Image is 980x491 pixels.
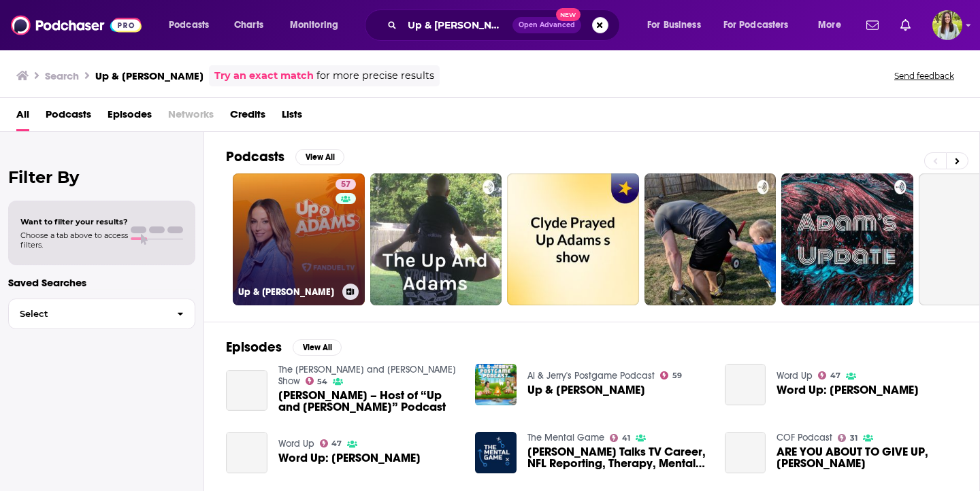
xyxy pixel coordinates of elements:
span: [PERSON_NAME] – Host of “Up and [PERSON_NAME]” Podcast [278,390,459,413]
a: 31 [838,434,857,442]
button: open menu [159,14,227,36]
h2: Filter By [8,167,195,187]
span: 31 [850,435,857,441]
span: ARE YOU ABOUT TO GIVE UP, [PERSON_NAME] [777,446,958,469]
a: EpisodesView All [226,339,342,356]
div: Search podcasts, credits, & more... [378,10,633,41]
button: View All [293,339,342,356]
span: Word Up: [PERSON_NAME] [278,452,421,464]
img: Kay Adams Talks TV Career, NFL Reporting, Therapy, Mental Health and Up And Adams [475,432,517,473]
span: for more precise results [316,68,434,84]
span: Logged in as meaghanyoungblood [932,10,962,40]
span: 54 [317,379,327,385]
a: Al & Jerry's Postgame Podcast [527,370,655,382]
button: open menu [808,14,858,36]
a: The Maggie and Perloff Show [278,364,456,387]
a: PodcastsView All [226,148,344,165]
a: Kay Adams – Host of “Up and Adams” Podcast [278,390,459,413]
span: More [818,16,841,35]
a: 57 [336,179,356,190]
a: 41 [610,434,630,442]
a: Podcasts [46,103,91,131]
a: Charts [225,14,272,36]
a: Up & Adams [527,384,645,396]
h3: Up & [PERSON_NAME] [95,69,203,82]
span: Monitoring [290,16,338,35]
a: COF Podcast [777,432,832,443]
span: Charts [234,16,263,35]
span: 47 [830,373,840,379]
span: Want to filter your results? [20,217,128,226]
a: Show notifications dropdown [895,14,916,37]
span: 59 [672,373,682,379]
span: 47 [331,441,342,447]
span: For Business [647,16,701,35]
a: 47 [818,371,840,379]
h2: Podcasts [226,148,284,165]
img: User Profile [932,10,962,40]
a: Episodes [108,103,152,131]
a: Kay Adams Talks TV Career, NFL Reporting, Therapy, Mental Health and Up And Adams [527,446,708,469]
span: [PERSON_NAME] Talks TV Career, NFL Reporting, Therapy, Mental Health and Up And [PERSON_NAME] [527,446,708,469]
button: open menu [715,14,808,36]
a: Word Up: Toby Adams [226,432,267,473]
a: Credits [230,103,265,131]
a: Try an exact match [214,68,314,84]
a: Word Up: Toby Adams [777,384,919,396]
p: Saved Searches [8,276,195,289]
a: Word Up: Toby Adams [278,452,421,464]
span: Choose a tab above to access filters. [20,231,128,250]
span: 41 [622,435,630,441]
img: Up & Adams [475,364,517,405]
input: Search podcasts, credits, & more... [402,14,512,36]
a: 54 [306,377,328,385]
a: The Mental Game [527,432,604,443]
a: All [16,103,29,131]
a: Lists [282,103,302,131]
a: ARE YOU ABOUT TO GIVE UP, Paul Adams [777,446,958,469]
a: Kay Adams – Host of “Up and Adams” Podcast [226,370,267,411]
button: open menu [280,14,356,36]
a: Word Up: Toby Adams [725,364,766,405]
span: For Podcasters [723,16,789,35]
span: Podcasts [169,16,209,35]
a: Show notifications dropdown [861,14,884,37]
span: 57 [341,178,350,192]
a: Word Up [777,370,813,382]
span: Word Up: [PERSON_NAME] [777,384,919,396]
img: Podchaser - Follow, Share and Rate Podcasts [11,12,142,38]
span: Up & [PERSON_NAME] [527,384,645,396]
h3: Search [45,69,79,82]
a: 57Up & [PERSON_NAME] [233,173,365,305]
button: open menu [638,14,718,36]
h3: Up & [PERSON_NAME] [238,286,337,298]
h2: Episodes [226,339,282,356]
button: Open AdvancedNew [512,17,581,33]
a: ARE YOU ABOUT TO GIVE UP, Paul Adams [725,432,766,473]
button: Show profile menu [932,10,962,40]
span: Select [9,309,166,318]
span: New [556,8,581,21]
button: Select [8,299,195,329]
button: Send feedback [890,70,958,82]
span: Networks [168,103,214,131]
a: 47 [320,439,342,447]
a: Word Up [278,438,314,450]
button: View All [295,149,344,165]
span: Open Advanced [519,22,575,29]
a: 59 [660,371,682,379]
